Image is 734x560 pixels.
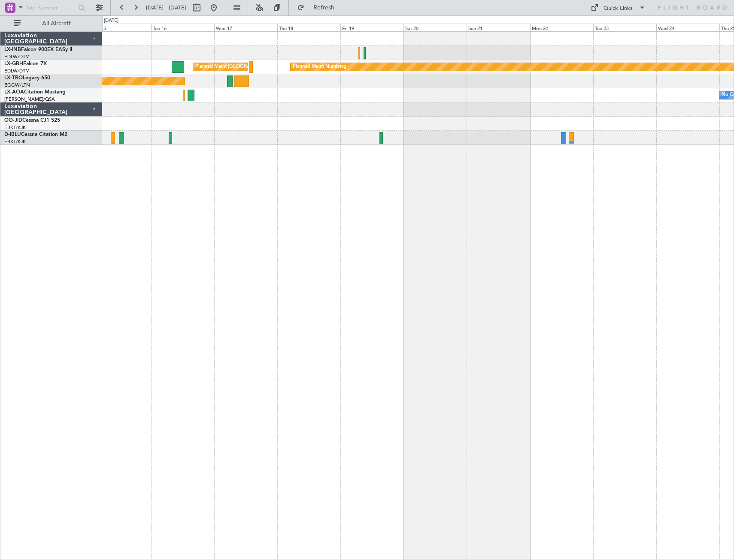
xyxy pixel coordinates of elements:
[4,124,26,131] a: EBKT/KJK
[604,4,633,13] div: Quick Links
[146,4,186,12] span: [DATE] - [DATE]
[104,17,118,24] div: [DATE]
[467,24,530,31] div: Sun 21
[4,75,50,81] a: LX-TROLegacy 650
[277,24,340,31] div: Thu 18
[4,61,47,66] a: LX-GBHFalcon 7X
[4,96,55,102] a: [PERSON_NAME]/QSA
[4,47,21,52] span: LX-INB
[4,90,24,95] span: LX-AOA
[4,118,22,123] span: OO-JID
[4,61,23,66] span: LX-GBH
[306,5,342,11] span: Refresh
[4,90,66,95] a: LX-AOACitation Mustang
[293,60,346,73] div: Planned Maint Nurnberg
[9,17,93,30] button: All Aircraft
[4,54,30,60] a: EDLW/DTM
[22,21,91,27] span: All Aircraft
[4,118,60,123] a: OO-JIDCessna CJ1 525
[214,24,277,31] div: Wed 17
[293,1,345,15] button: Refresh
[4,138,26,145] a: EBKT/KJK
[586,1,650,15] button: Quick Links
[4,132,21,137] span: D-IBLU
[4,68,30,74] a: EDLW/DTM
[4,75,23,81] span: LX-TRO
[26,1,76,14] input: Trip Number
[195,60,331,73] div: Planned Maint [GEOGRAPHIC_DATA] ([GEOGRAPHIC_DATA])
[530,24,593,31] div: Mon 22
[4,82,30,88] a: EGGW/LTN
[4,47,72,52] a: LX-INBFalcon 900EX EASy II
[656,24,719,31] div: Wed 24
[593,24,656,31] div: Tue 23
[4,132,67,137] a: D-IBLUCessna Citation M2
[151,24,214,31] div: Tue 16
[340,24,403,31] div: Fri 19
[88,24,151,31] div: Mon 15
[403,24,467,31] div: Sat 20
